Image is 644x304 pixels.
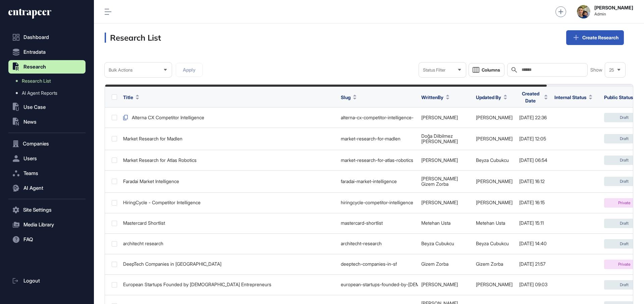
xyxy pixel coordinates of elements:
[23,35,49,40] span: Dashboard
[8,218,86,231] button: Media Library
[8,274,86,288] a: Logout
[123,241,334,246] div: architecht research
[123,261,334,267] div: DeepTech Companies in [GEOGRAPHIC_DATA]
[519,200,548,205] div: [DATE] 16:15
[341,115,415,120] div: alterna-cx-competitor-intelligence-
[476,261,503,267] a: Gizem Zorba
[23,156,37,161] span: Users
[8,45,86,59] button: Entradata
[341,136,415,141] div: market-research-for-madlen
[594,5,633,10] strong: [PERSON_NAME]
[476,281,513,287] a: [PERSON_NAME]
[519,90,548,104] button: Created Date
[23,141,49,146] span: Companies
[590,67,602,73] span: Show
[341,179,415,184] div: faradai-market-intelligence
[421,281,458,287] a: [PERSON_NAME]
[22,78,51,84] span: Research List
[123,282,334,287] div: European Startups Founded by [DEMOGRAPHIC_DATA] Entrepreneurs
[341,261,415,267] div: deeptech-companies-in-sf
[476,94,507,101] button: Updated By
[421,220,450,226] a: Metehan Usta
[8,203,86,217] button: Site Settings
[8,167,86,180] button: Teams
[8,137,86,150] button: Companies
[609,68,614,73] span: 25
[476,94,501,101] span: Updated By
[519,115,548,120] div: [DATE] 22:36
[421,181,448,187] a: Gizem Zorba
[482,68,500,73] span: Columns
[519,220,548,226] div: [DATE] 15:11
[8,115,86,129] button: News
[421,241,454,246] a: Beyza Cubukcu
[519,136,548,141] div: [DATE] 12:05
[476,136,513,141] a: [PERSON_NAME]
[105,33,161,43] h3: Research List
[476,241,509,246] a: Beyza Cubukcu
[421,115,458,120] a: [PERSON_NAME]
[519,282,548,287] div: [DATE] 09:03
[8,152,86,165] button: Users
[421,138,458,144] a: [PERSON_NAME]
[23,207,52,213] span: Site Settings
[23,278,40,284] span: Logout
[123,158,334,163] div: Market Research for Atlas Robotics
[566,30,624,45] a: Create Research
[476,115,513,120] a: [PERSON_NAME]
[8,233,86,246] button: FAQ
[519,90,542,104] span: Created Date
[577,5,590,18] img: admin-avatar
[23,104,46,110] span: Use Case
[421,94,443,101] span: WrittenBy
[8,31,86,44] a: Dashboard
[469,63,504,77] button: Columns
[12,75,86,87] a: Research List
[421,261,448,267] a: Gizem Zorba
[594,12,633,16] span: Admin
[23,119,37,125] span: News
[604,94,633,101] span: Public Status
[109,68,132,73] span: Bulk Actions
[23,222,54,227] span: Media Library
[123,115,334,120] div: Alterna CX Competitor Intelligence
[476,157,509,163] a: Beyza Cubukcu
[519,261,548,267] div: [DATE] 21:57
[123,136,334,141] div: Market Research for Madlen
[341,282,415,287] div: european-startups-founded-by-[DEMOGRAPHIC_DATA]-entrepreneurs
[123,94,139,101] button: Title
[23,185,43,191] span: AI Agent
[423,68,445,73] span: Status Filter
[476,200,513,205] a: [PERSON_NAME]
[8,100,86,114] button: Use Case
[519,158,548,163] div: [DATE] 06:54
[23,171,38,176] span: Teams
[123,220,334,226] div: Mastercard Shortlist
[421,200,458,205] a: [PERSON_NAME]
[12,87,86,99] a: AI Agent Reports
[8,60,86,74] button: Research
[341,158,415,163] div: market-research-for-atlas-robotics
[23,237,33,242] span: FAQ
[476,220,505,226] a: Metehan Usta
[341,220,415,226] div: mastercard-shortlist
[554,94,586,101] span: Internal Status
[23,64,46,70] span: Research
[554,94,592,101] button: Internal Status
[123,179,334,184] div: Faradai Market Intelligence
[341,241,415,246] div: architecht-research
[421,176,458,181] a: [PERSON_NAME]
[8,181,86,195] button: AI Agent
[341,94,357,101] button: Slug
[123,200,334,205] div: HiringCycle - Competitor Intelligence
[421,133,453,139] a: Doğa Dilbilmez
[421,94,449,101] button: WrittenBy
[476,178,513,184] a: [PERSON_NAME]
[23,49,46,55] span: Entradata
[519,241,548,246] div: [DATE] 14:40
[22,90,57,96] span: AI Agent Reports
[604,94,639,101] button: Public Status
[341,94,351,101] span: Slug
[123,94,133,101] span: Title
[341,200,415,205] div: hiringcycle-competitor-intelligence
